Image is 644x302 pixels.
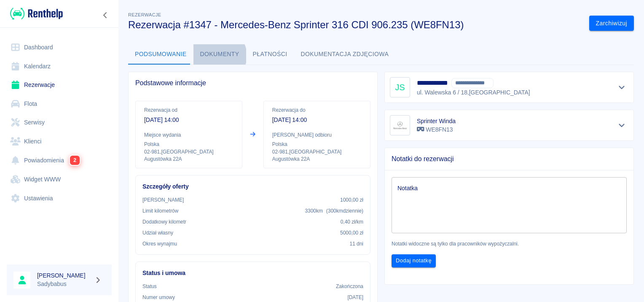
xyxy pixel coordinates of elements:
p: Udział własny [142,229,173,237]
a: Ustawienia [7,189,112,208]
p: ul. Walewska 6 / 18 , [GEOGRAPHIC_DATA] [417,88,530,97]
p: WE8FN13 [417,125,456,134]
span: Notatki do rezerwacji [392,155,627,163]
a: Rezerwacje [7,75,112,94]
p: Limit kilometrów [142,207,178,215]
p: Miejsce wydania [144,131,233,139]
img: Renthelp logo [10,7,63,21]
p: 5000,00 zł [340,229,363,237]
p: Notatki widoczne są tylko dla pracowników wypożyczalni. [392,240,627,248]
a: Dashboard [7,38,112,57]
a: Widget WWW [7,170,112,189]
p: [DATE] 14:00 [144,116,233,124]
p: Rezerwacja do [272,106,362,114]
p: Polska [272,140,362,148]
button: Dokumentacja zdjęciowa [294,44,396,65]
button: Zarchiwizuj [589,16,634,31]
button: Pokaż szczegóły [615,119,629,131]
span: Podstawowe informacje [135,79,370,87]
p: [DATE] [347,294,363,301]
span: Rezerwacje [128,12,161,17]
p: Numer umowy [142,294,175,301]
p: [PERSON_NAME] [142,196,184,204]
p: 11 dni [350,240,363,248]
h6: Szczegóły oferty [142,182,363,191]
p: Zakończona [336,283,363,290]
p: Augustówka 22A [144,156,233,163]
button: Zwiń nawigację [99,10,112,21]
button: Dodaj notatkę [392,254,436,267]
p: 0,40 zł /km [341,218,363,226]
p: Polska [144,140,233,148]
span: 2 [70,156,80,165]
a: Flota [7,94,112,113]
button: Płatności [246,44,294,65]
h6: [PERSON_NAME] [37,271,91,280]
p: Okres wynajmu [142,240,177,248]
img: Image [392,117,408,134]
p: Dodatkowy kilometr [142,218,186,226]
button: Podsumowanie [128,44,193,65]
p: Rezerwacja od [144,106,233,114]
h6: Status i umowa [142,269,363,278]
a: Klienci [7,132,112,151]
p: [DATE] 14:00 [272,116,362,124]
h3: Rezerwacja #1347 - Mercedes-Benz Sprinter 316 CDI 906.235 (WE8FN13) [128,19,582,31]
button: Pokaż szczegóły [615,81,629,93]
h6: Sprinter Winda [417,117,456,125]
div: JS [390,77,410,97]
p: Augustówka 22A [272,156,362,163]
a: Kalendarz [7,57,112,76]
button: Dokumenty [193,44,246,65]
span: ( 300 km dziennie ) [326,208,363,214]
a: Powiadomienia2 [7,151,112,170]
p: 02-981 , [GEOGRAPHIC_DATA] [272,148,362,156]
p: Status [142,283,157,290]
p: 3300 km [305,207,363,215]
p: 1000,00 zł [340,196,363,204]
a: Serwisy [7,113,112,132]
p: 02-981 , [GEOGRAPHIC_DATA] [144,148,233,156]
p: Sadybabus [37,280,91,289]
a: Renthelp logo [7,7,63,21]
p: [PERSON_NAME] odbioru [272,131,362,139]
